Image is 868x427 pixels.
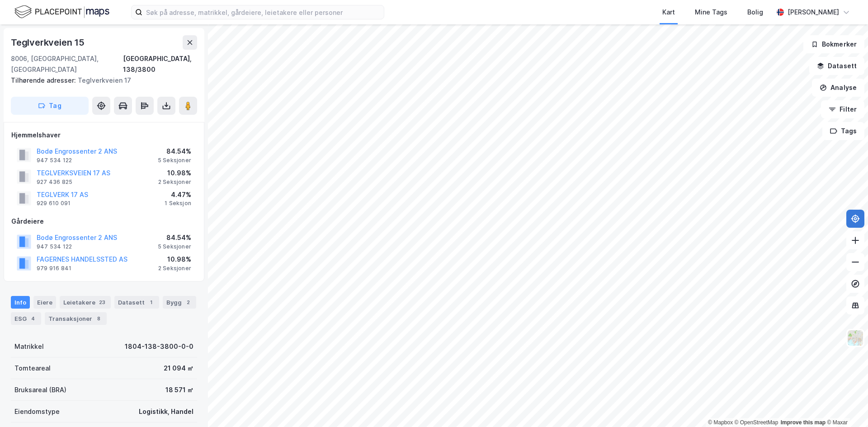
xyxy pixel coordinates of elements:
div: 1804-138-3800-0-0 [125,341,193,352]
div: 979 916 841 [37,265,71,272]
button: Bokmerker [803,35,864,53]
div: 947 534 122 [37,243,72,250]
div: Kart [662,7,675,18]
div: 84.54% [158,146,191,157]
div: 1 Seksjon [165,200,191,207]
div: 21 094 ㎡ [164,363,193,374]
div: 4.47% [165,189,191,200]
div: 8006, [GEOGRAPHIC_DATA], [GEOGRAPHIC_DATA] [11,53,123,75]
div: Mine Tags [695,7,727,18]
button: Tags [822,122,864,140]
div: Datasett [114,296,159,309]
div: Bygg [163,296,196,309]
button: Tag [11,97,89,115]
div: 23 [97,298,107,307]
div: 2 Seksjoner [158,178,191,186]
img: Z [847,329,864,347]
div: 929 610 091 [37,200,71,207]
div: 4 [28,314,38,323]
div: 2 Seksjoner [158,265,191,272]
button: Datasett [809,57,864,75]
div: Kontrollprogram for chat [823,384,868,427]
button: Analyse [812,79,864,97]
div: Hjemmelshaver [11,130,197,141]
div: 8 [94,314,103,323]
input: Søk på adresse, matrikkel, gårdeiere, leietakere eller personer [142,5,384,19]
a: Improve this map [781,419,826,426]
div: Teglverkveien 15 [11,35,86,50]
div: Tomteareal [14,363,51,374]
a: OpenStreetMap [735,419,778,426]
div: Logistikk, Handel [139,406,193,417]
div: 2 [184,298,193,307]
div: Gårdeiere [11,216,197,227]
div: Eiere [33,296,56,309]
div: 927 436 825 [37,178,72,186]
div: 84.54% [158,232,191,243]
span: Tilhørende adresser: [11,76,78,84]
div: Bolig [747,7,763,18]
div: 10.98% [158,168,191,178]
div: 5 Seksjoner [158,157,191,164]
div: 5 Seksjoner [158,243,191,250]
iframe: Chat Widget [823,384,868,427]
a: Mapbox [708,419,733,426]
button: Filter [821,100,864,118]
div: Leietakere [60,296,111,309]
img: logo.f888ab2527a4732fd821a326f86c7f29.svg [14,4,109,20]
div: [PERSON_NAME] [788,7,839,18]
div: Matrikkel [14,341,44,352]
div: 18 571 ㎡ [165,385,193,395]
div: 10.98% [158,254,191,265]
div: 1 [146,298,156,307]
div: ESG [11,312,41,325]
div: Bruksareal (BRA) [14,385,66,395]
div: Info [11,296,30,309]
div: Teglverkveien 17 [11,75,190,86]
div: Transaksjoner [45,312,107,325]
div: Eiendomstype [14,406,60,417]
div: [GEOGRAPHIC_DATA], 138/3800 [123,53,197,75]
div: 947 534 122 [37,157,72,164]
